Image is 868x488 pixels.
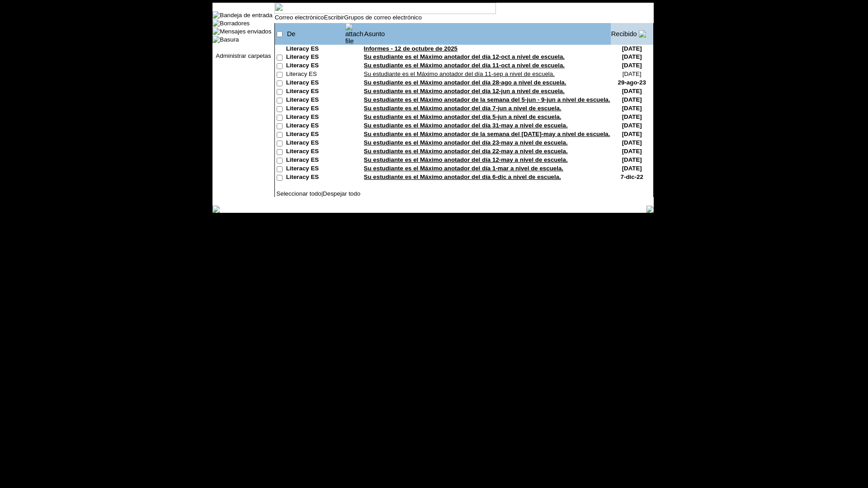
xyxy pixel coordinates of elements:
td: Literacy ES [286,174,345,182]
a: Basura [220,36,239,43]
td: Literacy ES [286,88,345,96]
a: Su estudiante es el Máximo anotador de la semana del 5-jun - 9-jun a nivel de escuela. [364,96,610,103]
td: Literacy ES [286,79,345,88]
a: Despejar todo [323,190,360,197]
td: | [275,190,388,197]
img: table_footer_right.gif [646,206,654,213]
img: arrow_down.gif [639,30,646,38]
a: Informes - 12 de octubre de 2025 [364,45,458,52]
nobr: [DATE] [622,165,642,172]
a: Su estudiante es el Máximo anotador del día 11-sep a nivel de escuela. [364,70,555,77]
td: Literacy ES [286,53,345,62]
nobr: [DATE] [622,156,642,163]
a: Su estudiante es el Máximo anotador del día 31-may a nivel de escuela. [364,122,568,129]
a: Su estudiante es el Máximo anotador del día 23-may a nivel de escuela. [364,139,568,146]
td: Literacy ES [286,122,345,131]
td: Literacy ES [286,165,345,174]
nobr: [DATE] [622,105,642,112]
nobr: [DATE] [622,113,642,120]
a: Su estudiante es el Máximo anotador del día 28-ago a nivel de escuela. [364,79,566,86]
td: Literacy ES [286,105,345,113]
a: Administrar carpetas [216,52,271,59]
img: table_footer_left.gif [212,206,220,213]
a: Su estudiante es el Máximo anotador del día 11-oct a nivel de escuela. [364,62,565,69]
a: Su estudiante es el Máximo anotador de la semana del [DATE]-may a nivel de escuela. [364,131,610,137]
nobr: [DATE] [622,53,642,60]
a: Su estudiante es el Máximo anotador del día 5-jun a nivel de escuela. [364,113,561,120]
a: Borradores [220,20,250,27]
a: Recibido [611,30,637,38]
td: Literacy ES [286,113,345,122]
a: Su estudiante es el Máximo anotador del día 12-jun a nivel de escuela. [364,88,565,94]
a: Su estudiante es el Máximo anotador del día 12-oct a nivel de escuela. [364,53,565,60]
nobr: 7-dic-22 [621,174,643,180]
img: folder_icon.gif [212,36,220,43]
a: Mensajes enviados [220,28,271,35]
td: Literacy ES [286,139,345,148]
img: attach file [345,23,363,45]
td: Literacy ES [286,45,345,53]
img: folder_icon.gif [212,19,220,27]
a: Seleccionar todo [276,190,321,197]
nobr: [DATE] [622,45,642,52]
a: Su estudiante es el Máximo anotador del día 22-may a nivel de escuela. [364,148,568,155]
img: folder_icon.gif [212,28,220,35]
td: Literacy ES [286,70,345,79]
nobr: [DATE] [622,88,642,94]
a: De [287,30,296,38]
a: Correo electrónico [275,14,324,21]
a: Escribir [324,14,344,21]
td: Literacy ES [286,131,345,139]
td: Literacy ES [286,156,345,165]
nobr: [DATE] [622,139,642,146]
a: Grupos de correo electrónico [344,14,422,21]
td: Literacy ES [286,62,345,70]
a: Asunto [364,30,385,38]
nobr: [DATE] [622,122,642,129]
img: folder_icon_pick.gif [212,11,220,19]
a: Su estudiante es el Máximo anotador del día 6-dic a nivel de escuela. [364,174,561,180]
nobr: [DATE] [622,96,642,103]
a: Bandeja de entrada [220,12,272,19]
img: black_spacer.gif [274,197,654,197]
a: Su estudiante es el Máximo anotador del día 1-mar a nivel de escuela. [364,165,563,172]
nobr: [DATE] [622,131,642,137]
nobr: 29-ago-23 [618,79,646,86]
a: Su estudiante es el Máximo anotador del día 12-may a nivel de escuela. [364,156,568,163]
nobr: [DATE] [623,70,642,77]
nobr: [DATE] [622,148,642,155]
td: Literacy ES [286,96,345,105]
a: Su estudiante es el Máximo anotador del día 7-jun a nivel de escuela. [364,105,561,112]
nobr: [DATE] [622,62,642,69]
td: Literacy ES [286,148,345,156]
